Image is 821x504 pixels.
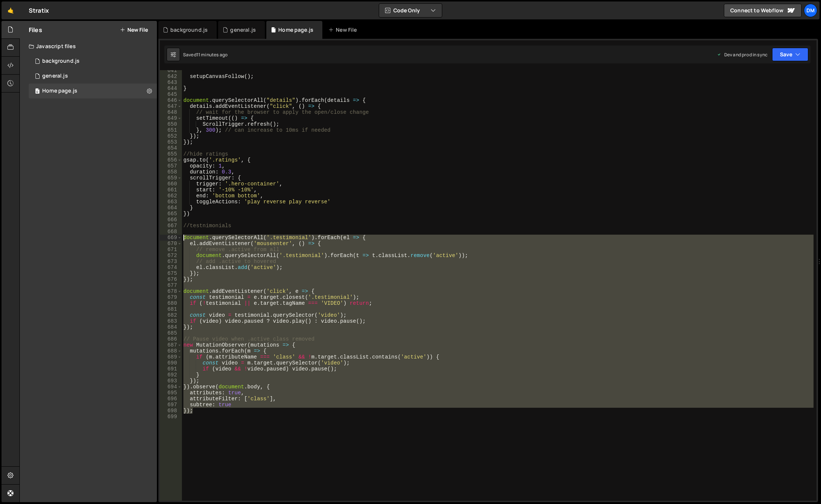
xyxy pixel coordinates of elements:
[29,6,49,15] div: Stratix
[160,91,182,97] div: 645
[29,84,157,98] div: 16575/45977.js
[160,175,182,181] div: 659
[160,139,182,145] div: 653
[160,276,182,282] div: 676
[160,247,182,253] div: 671
[35,89,40,95] span: 0
[160,169,182,175] div: 658
[29,54,157,69] div: 16575/45066.js
[170,26,208,34] div: background.js
[160,133,182,139] div: 652
[42,73,68,79] div: general.js
[160,396,182,402] div: 696
[160,348,182,354] div: 688
[160,127,182,133] div: 651
[230,26,256,34] div: general.js
[160,414,182,420] div: 699
[328,26,360,34] div: New File
[160,115,182,121] div: 649
[160,193,182,199] div: 662
[717,51,768,58] div: Dev and prod in sync
[160,306,182,312] div: 681
[160,312,182,318] div: 682
[160,79,182,85] div: 643
[160,151,182,157] div: 655
[160,109,182,115] div: 648
[160,205,182,211] div: 664
[772,48,808,61] button: Save
[160,270,182,276] div: 675
[804,4,817,17] a: Dm
[160,229,182,235] div: 668
[160,121,182,127] div: 650
[724,4,802,17] a: Connect to Webflow
[160,354,182,360] div: 689
[160,187,182,193] div: 661
[160,253,182,259] div: 672
[160,360,182,366] div: 690
[160,259,182,264] div: 673
[160,324,182,330] div: 684
[20,39,157,54] div: Javascript files
[160,300,182,306] div: 680
[183,51,227,58] div: Saved
[160,288,182,294] div: 678
[160,73,182,79] div: 642
[160,181,182,187] div: 660
[160,408,182,414] div: 698
[160,318,182,324] div: 683
[160,235,182,241] div: 669
[29,26,42,34] h2: Files
[160,199,182,205] div: 663
[120,27,148,33] button: New File
[160,211,182,217] div: 665
[160,282,182,288] div: 677
[160,342,182,348] div: 687
[379,4,442,17] button: Code Only
[160,384,182,390] div: 694
[160,85,182,91] div: 644
[160,330,182,336] div: 685
[160,145,182,151] div: 654
[160,217,182,223] div: 666
[160,264,182,270] div: 674
[160,294,182,300] div: 679
[42,88,77,94] div: Home page.js
[29,69,157,84] div: 16575/45802.js
[160,372,182,378] div: 692
[278,26,313,34] div: Home page.js
[160,163,182,169] div: 657
[160,68,182,73] div: 641
[1,1,20,19] a: 🤙
[160,390,182,396] div: 695
[196,51,227,58] div: 11 minutes ago
[160,378,182,384] div: 693
[160,336,182,342] div: 686
[42,58,80,65] div: background.js
[160,157,182,163] div: 656
[160,103,182,109] div: 647
[160,241,182,247] div: 670
[160,402,182,408] div: 697
[160,97,182,103] div: 646
[160,223,182,229] div: 667
[160,366,182,372] div: 691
